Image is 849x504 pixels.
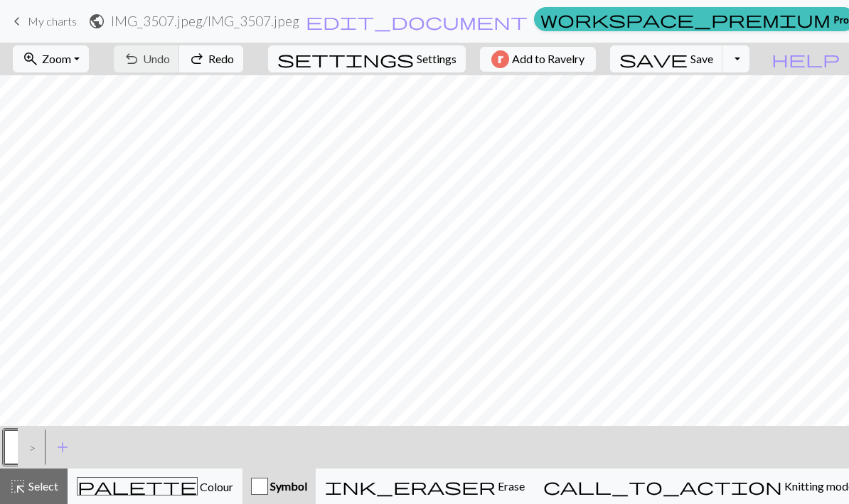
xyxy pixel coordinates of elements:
span: Redo [208,52,234,65]
button: Redo [179,45,243,72]
span: settings [277,49,414,69]
button: Erase [316,469,534,504]
span: zoom_in [22,49,39,69]
span: workspace_premium [540,9,831,29]
span: help [771,49,840,69]
span: redo [188,49,205,69]
button: SettingsSettings [268,45,466,72]
a: My charts [9,9,77,33]
div: > [18,428,41,466]
span: Settings [417,50,456,67]
button: Add to Ravelry [480,47,596,72]
span: Erase [496,479,525,493]
span: Colour [198,480,233,493]
span: ink_eraser [325,476,496,496]
span: edit_document [306,11,528,31]
img: Ravelry [491,50,509,68]
span: add [54,437,71,457]
button: Colour [68,469,242,504]
span: save [619,49,688,69]
span: Save [690,52,713,65]
span: call_to_action [543,476,782,496]
span: My charts [28,14,77,28]
button: Zoom [13,45,89,72]
span: Select [26,479,58,493]
span: keyboard_arrow_left [9,11,26,31]
span: palette [78,476,197,496]
h2: IMG_3507.jpeg / IMG_3507.jpeg [111,13,299,29]
button: Save [610,45,723,72]
span: public [88,11,105,31]
span: Zoom [42,52,71,65]
span: highlight_alt [9,476,26,496]
button: Symbol [242,469,316,504]
i: Settings [277,50,414,67]
span: Add to Ravelry [512,50,584,68]
span: Symbol [268,479,307,493]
